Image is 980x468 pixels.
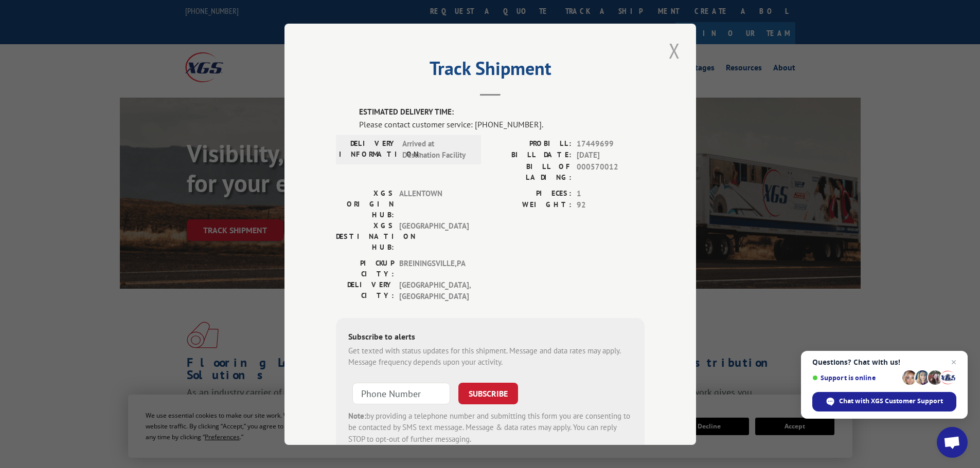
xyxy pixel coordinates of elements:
span: ALLENTOWN [399,188,469,220]
label: DELIVERY CITY: [336,279,394,302]
button: Close modal [666,36,683,65]
label: BILL OF LADING: [490,161,572,182]
label: PIECES: [490,188,572,199]
span: BREININGSVILLE , PA [399,257,469,279]
span: Support is online [812,374,899,382]
label: PICKUP CITY: [336,257,394,279]
label: WEIGHT: [490,199,572,211]
span: Questions? Chat with us! [812,358,956,366]
a: Open chat [937,427,968,458]
label: XGS ORIGIN HUB: [336,188,394,220]
span: Arrived at Destination Facility [402,138,472,161]
span: [GEOGRAPHIC_DATA] [399,220,469,252]
label: ESTIMATED DELIVERY TIME: [359,106,645,118]
button: SUBSCRIBE [458,382,518,404]
span: [GEOGRAPHIC_DATA] , [GEOGRAPHIC_DATA] [399,279,469,302]
span: 1 [577,188,645,199]
div: by providing a telephone number and submitting this form you are consenting to be contacted by SM... [348,410,632,445]
span: 92 [577,199,645,211]
div: Get texted with status updates for this shipment. Message and data rates may apply. Message frequ... [348,345,632,368]
span: 17449699 [577,138,645,149]
label: DELIVERY INFORMATION: [339,138,397,161]
span: Chat with XGS Customer Support [839,397,943,406]
div: Please contact customer service: [PHONE_NUMBER]. [359,118,645,130]
span: [DATE] [577,149,645,161]
strong: Note: [348,410,366,420]
h2: Track Shipment [336,61,645,81]
span: 000570012 [577,161,645,182]
label: PROBILL: [490,138,572,149]
span: Chat with XGS Customer Support [812,392,956,411]
div: Subscribe to alerts [348,330,632,345]
label: XGS DESTINATION HUB: [336,220,394,252]
input: Phone Number [352,382,450,404]
label: BILL DATE: [490,149,572,161]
